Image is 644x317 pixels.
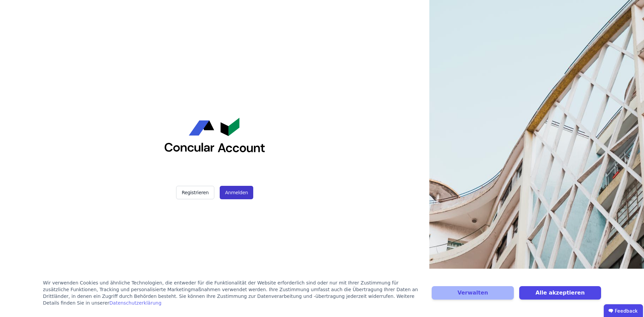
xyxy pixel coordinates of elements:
div: Wir verwenden Cookies und ähnliche Technologien, die entweder für die Funktionalität der Website ... [43,279,424,306]
button: Verwalten [432,286,514,300]
button: Anmelden [220,186,253,199]
img: Concular [164,118,265,153]
button: Alle akzeptieren [519,286,601,300]
a: Datenschutzerklärung [109,300,161,306]
button: Registrieren [176,186,214,199]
